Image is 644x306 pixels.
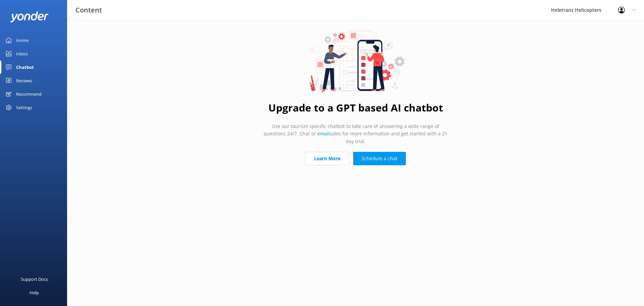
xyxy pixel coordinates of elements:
div: Inbox [16,47,28,60]
img: yonder-white-logo.png [10,11,49,23]
div: Recommend [16,87,42,101]
p: Use our tourism specific chatbot to take care of answering a wide range of questions 24/7. Chat o... [263,123,448,145]
div: Home [16,34,29,47]
div: Help [30,286,39,299]
div: Settings [16,101,32,114]
a: email [317,130,330,137]
h3: Content [75,5,102,15]
a: Learn More [305,152,349,165]
div: Reviews [16,74,32,87]
div: Support Docs [21,272,48,286]
h1: Upgrade to a GPT based AI chatbot [268,100,443,116]
div: Chatbot [16,60,34,74]
a: Schedule a chat [353,152,406,165]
